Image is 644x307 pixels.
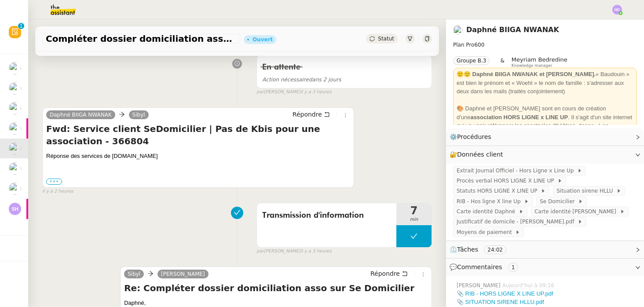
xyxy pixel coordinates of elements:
strong: association HORS LIGNE x LINE UP [470,114,568,121]
div: « Baudouin » est bien le prénom et « Woehl » le nom de famille : s'adresser aux deux dans les mai... [457,70,633,96]
span: Carte identité [PERSON_NAME] [534,207,620,216]
span: min [396,216,432,223]
img: users%2Fo4K84Ijfr6OOM0fa5Hz4riIOf4g2%2Favatar%2FChatGPT%20Image%201%20aou%CC%82t%202025%2C%2010_2... [9,183,21,195]
span: Situation sirene HLLU [556,186,616,195]
nz-tag: 24:02 [484,245,506,254]
div: 🔐Données client [446,146,644,163]
label: ••• [46,179,62,185]
span: Knowledge manager [512,63,553,68]
span: Données client [457,151,503,158]
img: svg [9,203,21,215]
span: Aujourd’hui à 09:16 [502,281,556,289]
span: il y a 3 heures [300,88,332,96]
div: ⚙️Procédures [446,128,644,146]
span: il y a 3 heures [300,248,332,255]
a: 📎 RIB - HORS LIGNE X LINE UP.pdf [457,290,553,297]
span: dans 2 jours [262,77,341,83]
div: 💬Commentaires 1 [446,259,644,276]
span: Procès verbal HORS LIGNE X LINE UP [457,176,557,185]
span: Répondre [293,110,322,119]
span: Se Domicilier [540,197,578,206]
span: par [256,88,264,96]
p: 1 [19,23,23,31]
span: 💬 [450,263,522,270]
span: Statuts HORS LIGNE X LINE UP [457,186,541,195]
a: [PERSON_NAME] [157,270,209,278]
strong: 🙂🙂 Daphné BIIGA NWANAK et [PERSON_NAME]. [457,71,596,77]
span: Justificatif de domicile - [PERSON_NAME].pdf [457,217,578,226]
span: Plan Pro [453,42,474,48]
div: Ouvert [252,37,273,42]
nz-tag: Groupe B.3 [453,56,490,65]
span: 7 [396,205,432,216]
a: 📎 SITUATION SIRENE HLLU.pdf [457,299,544,305]
button: Répondre [289,110,333,119]
div: Réponse des services de [DOMAIN_NAME] [46,152,350,186]
span: Carte identité Daphné [457,207,519,216]
span: RIB - Hos ligne X line Up [457,197,524,206]
img: users%2FKPVW5uJ7nAf2BaBJPZnFMauzfh73%2Favatar%2FDigitalCollectionThumbnailHandler.jpeg [453,25,463,35]
span: il y a 2 heures [42,188,73,195]
span: 🔐 [450,150,507,160]
span: En attente [262,63,300,71]
a: Daphné BIIGA NWANAK [46,111,115,119]
span: Meyriam Bedredine [512,56,567,63]
span: Action nécessaire [262,77,309,83]
a: Daphné BIIGA NWANAK [466,26,559,34]
small: [PERSON_NAME] [256,248,331,255]
h4: Re: Compléter dossier domiciliation asso sur Se Domicilier [124,282,428,294]
span: Commentaires [457,263,502,270]
div: ⏲️Tâches 24:02 [446,241,644,258]
span: Compléter dossier domiciliation asso sur Se Domicilier [46,34,237,43]
nz-badge-sup: 1 [18,23,24,29]
span: Moyens de paiement [457,228,515,237]
img: users%2FKPVW5uJ7nAf2BaBJPZnFMauzfh73%2Favatar%2FDigitalCollectionThumbnailHandler.jpeg [9,82,21,95]
span: ⚙️ [450,132,495,142]
span: Sibyl [128,271,140,277]
img: svg [612,5,622,15]
span: Tâches [457,246,478,253]
app-user-label: Knowledge manager [512,56,567,68]
img: users%2FKPVW5uJ7nAf2BaBJPZnFMauzfh73%2Favatar%2FDigitalCollectionThumbnailHandler.jpeg [9,143,21,155]
img: users%2Fo4K84Ijfr6OOM0fa5Hz4riIOf4g2%2Favatar%2FChatGPT%20Image%201%20aou%CC%82t%202025%2C%2010_2... [9,122,21,135]
span: Répondre [370,269,400,278]
span: Sibyl [132,112,145,118]
h4: Fwd: Service client SeDomicilier | Pas de Kbis pour une association - 366804 [46,123,350,147]
span: Extrait Journal Officiel - Hors Ligne x Line Up [457,166,577,175]
span: Transmission d'information [262,209,391,222]
span: Statut [378,36,394,42]
span: ⏲️ [450,246,514,253]
span: & [500,56,504,68]
img: users%2FKPVW5uJ7nAf2BaBJPZnFMauzfh73%2Favatar%2FDigitalCollectionThumbnailHandler.jpeg [9,162,21,175]
button: Répondre [367,269,411,278]
img: users%2Fa6PbEmLwvGXylUqKytRPpDpAx153%2Favatar%2Ffanny.png [9,102,21,114]
span: Procédures [457,133,491,140]
small: [PERSON_NAME] [256,88,331,96]
span: [PERSON_NAME] [457,281,502,289]
span: par [256,248,264,255]
div: 🎨 Daphné et [PERSON_NAME] sont en cours de création d'une . Il s'agit d'un site internet qui va v... [457,104,633,139]
nz-tag: 1 [508,263,519,272]
span: 600 [474,42,484,48]
img: users%2Fa6PbEmLwvGXylUqKytRPpDpAx153%2Favatar%2Ffanny.png [9,62,21,74]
